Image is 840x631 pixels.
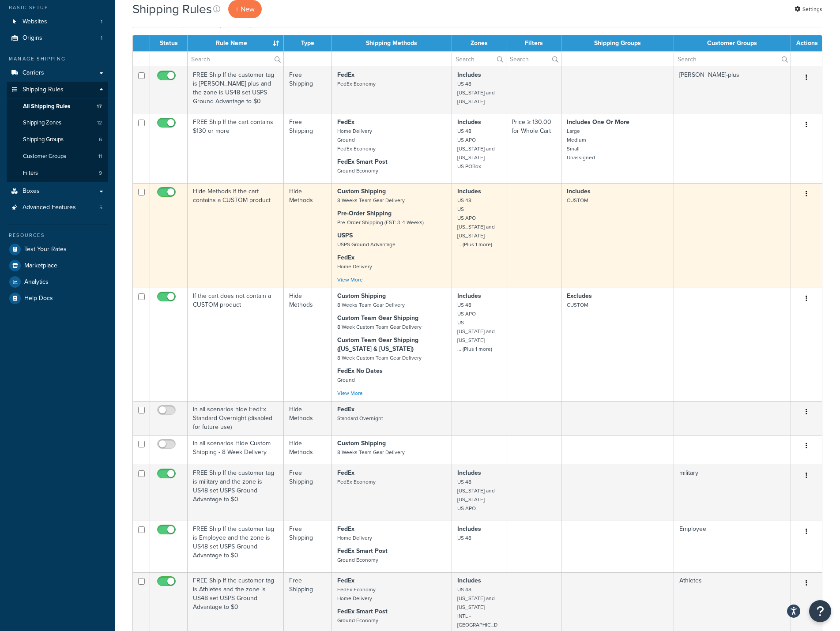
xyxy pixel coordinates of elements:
a: Shipping Rules [7,82,108,98]
span: Advanced Features [23,204,76,211]
span: 1 [101,34,102,42]
small: 8 Weeks Team Gear Delivery [337,448,405,456]
li: Analytics [7,274,108,290]
a: Settings [795,3,822,15]
small: Pre-Order Shipping (EST: 3-4 Weeks) [337,218,424,226]
input: Search [506,52,561,67]
strong: Excludes [567,291,592,300]
strong: FedEx [337,524,354,533]
td: FREE Ship If the customer tag is military and the zone is US48 set USPS Ground Advantage to $0 [188,465,284,521]
th: Status [150,35,188,51]
span: 1 [101,18,102,26]
strong: Custom Shipping [337,187,386,196]
strong: Includes [457,187,481,196]
span: Filters [23,169,38,177]
li: Customer Groups [7,148,108,165]
a: View More [337,276,363,284]
li: Shipping Rules [7,82,108,182]
span: 6 [99,136,102,143]
small: Ground Economy [337,556,378,564]
div: Resources [7,232,108,239]
small: Large Medium Small Unassigned [567,127,595,162]
td: FREE Ship If the customer tag is Employee and the zone is US48 set USPS Ground Advantage to $0 [188,521,284,572]
th: Rule Name : activate to sort column ascending [188,35,284,51]
small: US 48 [US_STATE] and [US_STATE] US APO [457,478,495,512]
strong: FedEx [337,405,354,414]
strong: FedEx Smart Post [337,607,388,616]
span: All Shipping Rules [23,103,70,110]
a: Marketplace [7,258,108,274]
small: Home Delivery Ground FedEx Economy [337,127,376,153]
small: USPS Ground Advantage [337,240,396,248]
a: Websites 1 [7,14,108,30]
li: Filters [7,165,108,181]
a: Origins 1 [7,30,108,46]
strong: Custom Shipping [337,291,386,300]
small: 8 Weeks Team Gear Delivery [337,301,405,309]
div: Manage Shipping [7,55,108,63]
th: Type [284,35,331,51]
span: Shipping Rules [23,86,64,94]
a: All Shipping Rules 17 [7,98,108,115]
strong: Includes [457,524,481,533]
small: US 48 [US_STATE] and [US_STATE] [457,80,495,105]
a: Help Docs [7,290,108,306]
th: Actions [791,35,822,51]
a: Customer Groups 11 [7,148,108,165]
td: If the cart does not contain a CUSTOM product [188,288,284,401]
small: 8 Week Custom Team Gear Delivery [337,323,422,331]
span: Carriers [23,69,44,77]
th: Customer Groups [674,35,791,51]
td: Employee [674,521,791,572]
small: Home Delivery [337,534,372,542]
th: Filters [506,35,561,51]
a: Filters 9 [7,165,108,181]
li: Origins [7,30,108,46]
strong: Includes [457,291,481,300]
strong: Includes [457,576,481,585]
a: Carriers [7,65,108,81]
small: US 48 US US APO [US_STATE] and [US_STATE] ... (Plus 1 more) [457,196,495,248]
strong: FedEx [337,576,354,585]
small: US 48 US APO US [US_STATE] and [US_STATE] ... (Plus 1 more) [457,301,495,353]
strong: Pre-Order Shipping [337,209,392,218]
th: Shipping Groups [561,35,674,51]
span: Websites [23,18,47,26]
small: 8 Week Custom Team Gear Delivery [337,354,422,362]
td: Hide Methods [284,435,331,465]
td: FREE Ship If the customer tag is [PERSON_NAME]-plus and the zone is US48 set USPS Ground Advantag... [188,67,284,114]
strong: Includes One Or More [567,117,629,127]
td: Free Shipping [284,465,331,521]
span: 12 [97,119,102,127]
td: Free Shipping [284,521,331,572]
strong: FedEx [337,253,354,262]
input: Search [452,52,506,67]
li: Websites [7,14,108,30]
small: Ground [337,376,355,384]
a: Shipping Groups 6 [7,131,108,148]
li: Shipping Zones [7,115,108,131]
a: Shipping Zones 12 [7,115,108,131]
span: Marketplace [24,262,57,270]
h1: Shipping Rules [132,0,212,18]
small: Standard Overnight [337,414,383,422]
span: Customer Groups [23,153,66,160]
strong: FedEx No Dates [337,366,383,376]
th: Zones [452,35,507,51]
strong: FedEx Smart Post [337,546,388,556]
td: [PERSON_NAME]-plus [674,67,791,114]
td: Hide Methods [284,288,331,401]
strong: USPS [337,231,353,240]
div: Basic Setup [7,4,108,11]
button: Open Resource Center [809,600,831,622]
strong: Includes [567,187,591,196]
input: Search [674,52,791,67]
td: Free Shipping [284,67,331,114]
a: Test Your Rates [7,241,108,257]
strong: FedEx [337,117,354,127]
td: Hide Methods [284,401,331,435]
span: 17 [97,103,102,110]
